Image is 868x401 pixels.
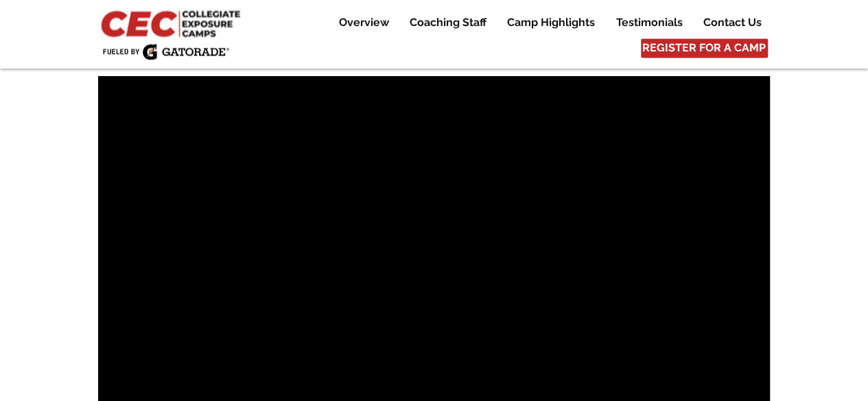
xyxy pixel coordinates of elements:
[609,14,690,31] p: Testimonials
[500,14,602,31] p: Camp Highlights
[332,14,396,31] p: Overview
[403,14,493,31] p: Coaching Staff
[318,14,771,31] nav: Site
[399,14,496,31] a: Coaching Staff
[606,14,692,31] a: Testimonials
[642,40,766,56] span: REGISTER FOR A CAMP
[696,14,769,31] p: Contact Us
[693,14,771,31] a: Contact Us
[102,43,229,60] img: Fueled by Gatorade.png
[641,38,768,58] a: REGISTER FOR A CAMP
[329,14,399,31] a: Overview
[98,7,246,38] img: CEC Logo Primary_edited.jpg
[497,14,605,31] a: Camp Highlights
